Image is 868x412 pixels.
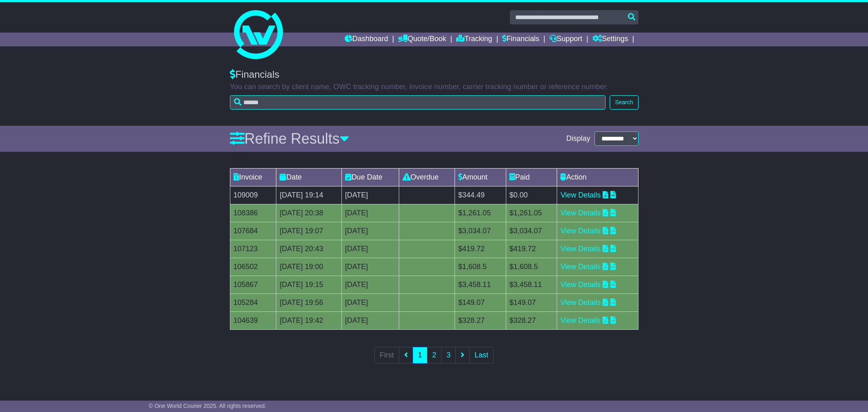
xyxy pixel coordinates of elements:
[506,222,557,240] td: $3,034.07
[276,240,341,258] td: [DATE] 20:43
[398,33,446,46] a: Quote/Book
[455,204,506,222] td: $1,261.05
[455,276,506,294] td: $3,458.11
[560,263,601,271] a: View Details
[230,222,276,240] td: 107684
[560,209,601,217] a: View Details
[560,191,601,199] a: View Details
[455,311,506,329] td: $328.27
[276,258,341,276] td: [DATE] 19:00
[506,240,557,258] td: $419.72
[341,294,399,311] td: [DATE]
[566,134,590,143] span: Display
[506,276,557,294] td: $3,458.11
[557,168,638,186] td: Action
[610,95,638,110] button: Search
[230,311,276,329] td: 104639
[506,204,557,222] td: $1,261.05
[441,347,456,364] a: 3
[230,258,276,276] td: 106502
[341,258,399,276] td: [DATE]
[506,258,557,276] td: $1,608.5
[455,168,506,186] td: Amount
[276,276,341,294] td: [DATE] 19:15
[469,347,494,364] a: Last
[456,33,492,46] a: Tracking
[230,240,276,258] td: 107123
[341,276,399,294] td: [DATE]
[341,204,399,222] td: [DATE]
[276,168,341,186] td: Date
[276,222,341,240] td: [DATE] 19:07
[455,258,506,276] td: $1,608.5
[560,245,601,253] a: View Details
[149,403,267,409] span: © One World Courier 2025. All rights reserved.
[341,186,399,204] td: [DATE]
[230,276,276,294] td: 105867
[560,227,601,235] a: View Details
[345,33,388,46] a: Dashboard
[502,33,539,46] a: Financials
[549,33,582,46] a: Support
[230,186,276,204] td: 109009
[276,311,341,329] td: [DATE] 19:42
[455,222,506,240] td: $3,034.07
[427,347,442,364] a: 2
[341,240,399,258] td: [DATE]
[230,83,638,92] p: You can search by client name, OWC tracking number, invoice number, carrier tracking number or re...
[506,186,557,204] td: $0.00
[506,168,557,186] td: Paid
[593,33,628,46] a: Settings
[560,281,601,289] a: View Details
[455,240,506,258] td: $419.72
[506,311,557,329] td: $328.27
[506,294,557,311] td: $149.07
[341,311,399,329] td: [DATE]
[230,168,276,186] td: Invoice
[455,294,506,311] td: $149.07
[230,130,349,147] a: Refine Results
[341,222,399,240] td: [DATE]
[455,186,506,204] td: $344.49
[399,168,455,186] td: Overdue
[276,204,341,222] td: [DATE] 20:38
[560,316,601,324] a: View Details
[560,298,601,307] a: View Details
[230,294,276,311] td: 105284
[413,347,427,364] a: 1
[276,186,341,204] td: [DATE] 19:14
[276,294,341,311] td: [DATE] 19:56
[230,69,638,81] div: Financials
[341,168,399,186] td: Due Date
[230,204,276,222] td: 108386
